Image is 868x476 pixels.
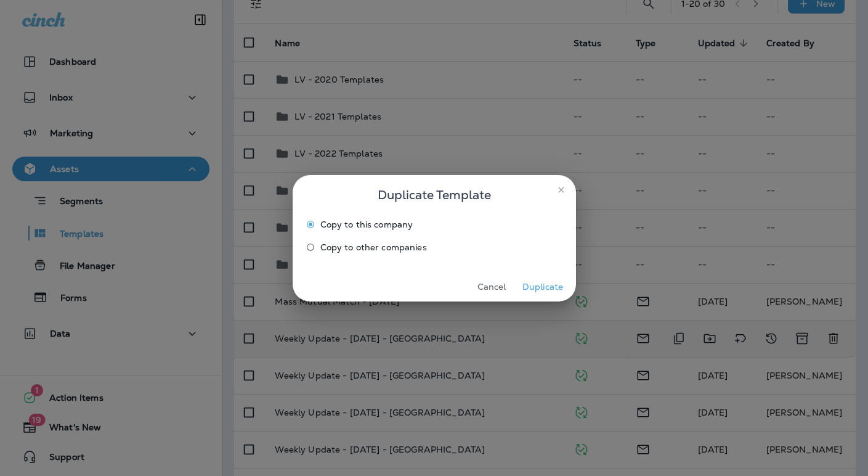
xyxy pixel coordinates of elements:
button: close [551,180,571,200]
span: Duplicate Template [378,185,491,205]
span: Copy to this company [320,220,413,229]
button: Duplicate [520,277,566,297]
span: Copy to other companies [320,242,427,252]
button: Cancel [469,277,515,297]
